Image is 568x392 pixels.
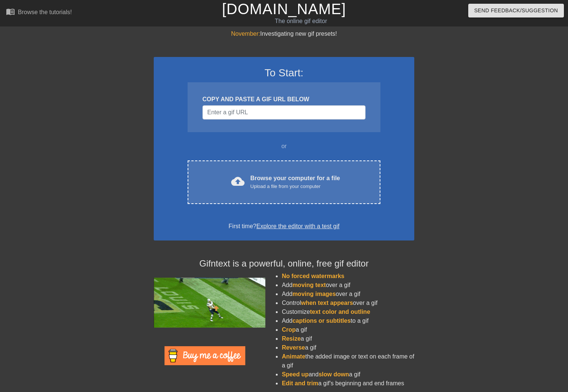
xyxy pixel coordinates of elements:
[154,278,265,328] img: football_small.gif
[468,4,564,17] button: Send Feedback/Suggestion
[6,7,72,19] a: Browse the tutorials!
[202,105,366,119] input: Username
[282,307,414,316] li: Customize
[319,371,349,377] span: slow down
[293,318,351,324] span: captions or subtitles
[282,370,414,379] li: and a gif
[310,309,370,315] span: text color and outline
[282,335,301,342] span: Resize
[282,343,414,352] li: a gif
[282,281,414,290] li: Add over a gif
[282,379,414,388] li: a gif's beginning and end frames
[282,371,309,377] span: Speed up
[222,1,346,17] a: [DOMAIN_NAME]
[474,6,558,15] span: Send Feedback/Suggestion
[282,344,305,351] span: Reverse
[282,273,344,279] span: No forced watermarks
[6,7,15,16] span: menu_book
[282,316,414,325] li: Add to a gif
[231,31,260,37] span: November:
[165,346,245,365] img: Buy Me A Coffee
[282,352,414,370] li: the added image or text on each frame of a gif
[251,174,340,190] div: Browse your computer for a file
[251,183,340,190] div: Upload a file from your computer
[282,326,296,333] span: Crop
[231,175,245,188] span: cloud_upload
[282,299,414,307] li: Control over a gif
[282,380,318,386] span: Edit and trim
[163,222,405,231] div: First time?
[282,290,414,299] li: Add over a gif
[282,325,414,334] li: a gif
[154,258,414,269] h4: Gifntext is a powerful, online, free gif editor
[193,17,409,26] div: The online gif editor
[256,223,339,229] a: Explore the editor with a test gif
[173,142,395,151] div: or
[18,9,72,15] div: Browse the tutorials!
[154,29,414,38] div: Investigating new gif presets!
[293,291,336,297] span: moving images
[301,300,353,306] span: when text appears
[293,282,326,288] span: moving text
[163,67,405,79] h3: To Start:
[282,334,414,343] li: a gif
[282,353,305,360] span: Animate
[202,95,366,104] div: COPY AND PASTE A GIF URL BELOW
